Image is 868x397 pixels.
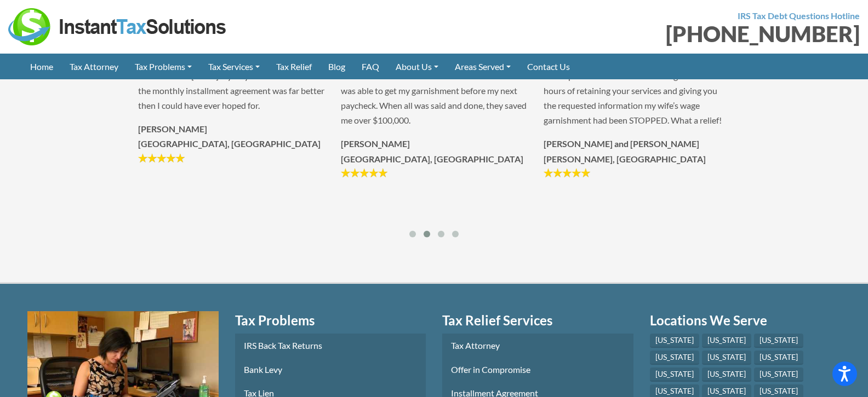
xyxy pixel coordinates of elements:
[754,367,803,382] a: [US_STATE]
[702,334,751,348] a: [US_STATE]
[268,54,320,79] a: Tax Relief
[544,138,699,149] strong: [PERSON_NAME] and [PERSON_NAME]
[353,54,387,79] a: FAQ
[702,367,751,382] a: [US_STATE]
[341,138,410,149] strong: [PERSON_NAME]
[447,54,519,79] a: Areas Served
[235,358,426,381] a: Bank Levy
[138,153,185,164] img: Stars
[442,358,633,381] a: Offer in Compromise
[8,8,227,45] img: Instant Tax Solutions Logo
[8,20,227,31] a: Instant Tax Solutions Logo
[544,154,706,164] strong: [PERSON_NAME], [GEOGRAPHIC_DATA]
[442,23,860,45] div: [PHONE_NUMBER]
[138,124,207,134] strong: [PERSON_NAME]
[754,351,803,365] a: [US_STATE]
[754,334,803,348] a: [US_STATE]
[650,334,699,348] a: [US_STATE]
[341,167,387,178] img: Stars
[320,54,353,79] a: Blog
[127,54,200,79] a: Tax Problems
[650,367,699,382] a: [US_STATE]
[442,334,633,357] a: Tax Attorney
[61,54,127,79] a: Tax Attorney
[235,334,426,357] a: IRS Back Tax Returns
[650,351,699,365] a: [US_STATE]
[235,311,426,330] a: Tax Problems
[702,351,751,365] a: [US_STATE]
[22,54,61,79] a: Home
[544,167,590,178] img: Stars
[650,311,841,330] a: Locations We Serve
[519,54,578,79] a: Contact Us
[738,10,860,21] strong: IRS Tax Debt Questions Hotline
[200,54,268,79] a: Tax Services
[138,138,321,149] strong: [GEOGRAPHIC_DATA], [GEOGRAPHIC_DATA]
[341,154,523,164] strong: [GEOGRAPHIC_DATA], [GEOGRAPHIC_DATA]
[442,311,633,330] a: Tax Relief Services
[387,54,447,79] a: About Us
